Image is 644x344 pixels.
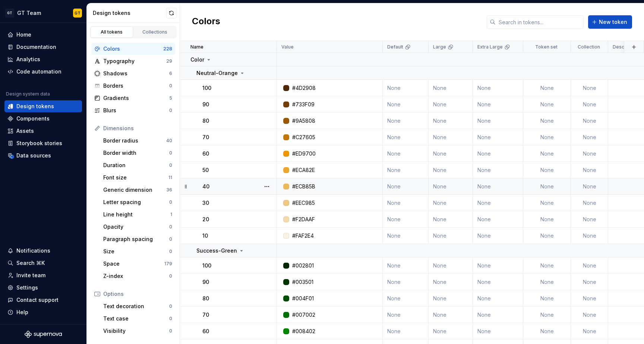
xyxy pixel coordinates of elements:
td: None [383,307,429,323]
p: Description [613,44,638,50]
td: None [571,113,608,129]
td: None [473,178,523,195]
p: 40 [202,183,209,190]
td: None [383,162,429,178]
td: None [523,195,571,211]
div: Shadows [103,70,169,77]
a: Letter spacing0 [100,196,175,208]
button: Help [4,306,82,318]
div: Borders [103,82,169,90]
td: None [571,274,608,290]
div: 179 [164,261,172,267]
td: None [523,290,571,307]
td: None [523,146,571,162]
p: 70 [202,311,209,319]
p: 80 [202,117,209,125]
div: Duration [103,162,169,169]
p: 90 [202,278,209,286]
div: Colors [103,45,163,53]
td: None [571,211,608,228]
div: 0 [169,248,172,254]
p: 90 [202,101,209,108]
td: None [473,80,523,96]
td: None [383,323,429,340]
div: Text decoration [103,303,169,310]
p: 100 [202,84,211,92]
div: #733F09 [292,101,315,108]
p: Name [190,44,203,50]
td: None [383,257,429,274]
td: None [523,228,571,244]
td: None [571,162,608,178]
div: 36 [166,187,172,193]
td: None [383,96,429,113]
td: None [523,211,571,228]
div: Dimensions [103,125,172,132]
td: None [523,257,571,274]
td: None [571,307,608,323]
div: 11 [168,175,172,181]
div: #003501 [292,278,313,286]
div: 0 [169,162,172,168]
div: 0 [169,224,172,230]
svg: Supernova Logo [25,331,62,338]
p: Large [433,44,446,50]
div: Documentation [16,43,56,51]
div: 0 [169,199,172,205]
div: Contact support [16,296,59,304]
p: Value [281,44,294,50]
div: Design system data [6,91,50,97]
td: None [473,162,523,178]
p: 10 [202,232,208,240]
td: None [523,80,571,96]
div: Storybook stories [16,140,62,147]
div: Analytics [16,56,40,63]
a: Paragraph spacing0 [100,233,175,245]
td: None [473,129,523,146]
td: None [473,323,523,340]
p: 100 [202,262,211,269]
td: None [429,195,473,211]
td: None [383,129,429,146]
div: Components [16,115,50,122]
td: None [473,146,523,162]
a: Z-index0 [100,270,175,282]
td: None [473,195,523,211]
a: Home [4,29,82,41]
div: #002801 [292,262,314,269]
td: None [429,257,473,274]
td: None [429,162,473,178]
a: Design tokens [4,100,82,112]
td: None [571,129,608,146]
a: Text decoration0 [100,300,175,312]
a: Generic dimension36 [100,184,175,196]
div: Help [16,309,28,316]
div: #ECA82E [292,166,315,174]
td: None [383,113,429,129]
div: Collections [136,29,174,35]
div: 40 [166,138,172,144]
td: None [383,211,429,228]
div: Design tokens [16,103,54,110]
div: Text case [103,315,169,322]
div: #008402 [292,328,315,335]
a: Colors228 [91,43,175,55]
button: New token [588,15,632,29]
div: #007002 [292,311,315,319]
td: None [429,113,473,129]
div: Letter spacing [103,198,169,206]
div: GT [5,9,14,18]
div: Design tokens [93,9,166,17]
td: None [523,274,571,290]
div: Visibility [103,327,169,335]
td: None [383,274,429,290]
a: Size0 [100,246,175,257]
td: None [571,195,608,211]
td: None [383,290,429,307]
td: None [429,323,473,340]
input: Search in tokens... [496,15,584,29]
div: All tokens [93,29,130,35]
td: None [571,80,608,96]
a: Gradients5 [91,92,175,104]
td: None [429,211,473,228]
